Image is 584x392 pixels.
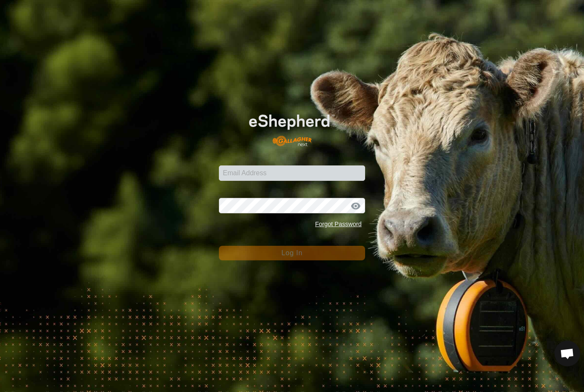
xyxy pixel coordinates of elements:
div: Open chat [555,341,580,366]
input: Email Address [219,165,365,181]
a: Forgot Password [315,221,362,227]
span: Log In [281,249,302,256]
img: E-shepherd Logo [233,102,350,152]
button: Log In [219,246,365,260]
